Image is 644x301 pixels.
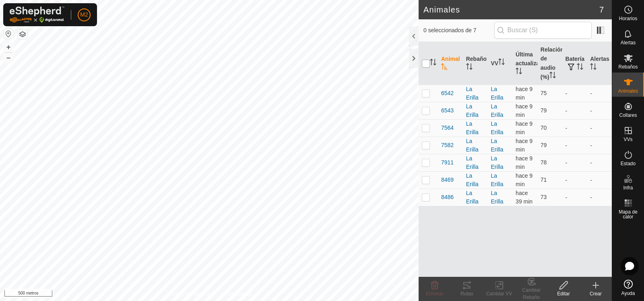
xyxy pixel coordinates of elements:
span: 13 de agosto de 2025, 14:34 [516,172,533,187]
font: Batería [566,56,584,62]
font: - [566,177,568,183]
font: Rutas [460,291,473,297]
font: Eliminar [426,291,443,297]
span: 13 de agosto de 2025, 14:34 [516,138,533,153]
font: hace 9 min [516,86,533,101]
font: La Erilla [491,120,503,135]
font: 7911 [441,159,454,166]
font: 70 [541,125,547,131]
font: Estado [621,161,636,166]
font: Relación de audio (%) [541,46,564,80]
font: - [566,194,568,201]
font: Infra [623,185,633,191]
font: Editar [557,291,570,297]
p-sorticon: Activar para ordenar [590,64,597,71]
a: La Erilla [491,103,503,118]
p-sorticon: Activar para ordenar [430,60,436,66]
font: La Erilla [466,86,479,101]
p-sorticon: Activar para ordenar [549,73,556,79]
p-sorticon: Activar para ordenar [441,64,448,71]
font: 73 [541,194,547,200]
span: 13 de agosto de 2025, 14:34 [516,120,533,135]
font: 71 [541,176,547,183]
font: 7 [599,5,604,14]
font: hace 9 min [516,155,533,170]
font: Collares [619,112,637,118]
font: Cambiar Rebaño [522,287,540,300]
span: 13 de agosto de 2025, 14:34 [516,86,533,101]
font: 6542 [441,90,454,96]
button: + [4,42,13,52]
font: - [590,160,592,166]
a: Ayuda [612,276,644,299]
font: Cambiar VV [486,291,512,297]
font: Alertas [590,56,609,62]
span: 13 de agosto de 2025, 14:04 [516,190,533,205]
font: 7582 [441,142,454,148]
font: hace 9 min [516,138,533,153]
font: La Erilla [466,155,479,170]
font: hace 9 min [516,120,533,135]
button: Capas del Mapa [18,29,27,39]
p-sorticon: Activar para ordenar [577,64,583,71]
font: - [590,194,592,201]
font: Mapa de calor [619,209,638,220]
font: hace 9 min [516,103,533,118]
font: 8486 [441,194,454,200]
font: Política de Privacidad [168,291,214,297]
font: 79 [541,142,547,148]
font: hace 39 min [516,190,533,205]
font: 78 [541,159,547,166]
font: La Erilla [466,172,479,187]
font: 7564 [441,125,454,131]
a: Contáctanos [224,291,251,298]
font: - [566,90,568,97]
font: Rebaño [466,56,487,62]
font: 75 [541,90,547,96]
font: – [6,53,10,62]
font: - [566,160,568,166]
font: Crear [590,291,602,297]
font: La Erilla [466,138,479,153]
font: Horarios [619,16,637,21]
a: La Erilla [491,86,503,101]
font: 0 seleccionados de 7 [423,27,477,33]
font: - [590,125,592,131]
font: 79 [541,107,547,114]
font: La Erilla [491,172,503,187]
font: Animales [423,5,460,14]
font: - [590,177,592,183]
font: La Erilla [466,190,479,205]
button: Restablecer mapa [4,29,13,39]
font: Alertas [621,40,636,46]
span: 13 de agosto de 2025, 14:34 [516,155,533,170]
font: - [566,108,568,114]
font: La Erilla [491,155,503,170]
font: Animal [441,56,460,62]
button: – [4,53,13,62]
font: VVs [623,137,632,142]
input: Buscar (S) [494,22,592,39]
font: Rebaños [618,64,638,70]
font: Última actualización [516,51,551,66]
font: La Erilla [466,103,479,118]
font: VV [491,60,498,66]
font: Ayuda [621,291,635,296]
font: + [6,43,11,51]
p-sorticon: Activar para ordenar [516,69,522,75]
font: - [566,125,568,131]
p-sorticon: Activar para ordenar [466,64,473,71]
font: - [590,108,592,114]
font: 6543 [441,107,454,114]
a: La Erilla [491,138,503,153]
font: M2 [80,11,88,18]
font: hace 9 min [516,172,533,187]
font: - [566,142,568,149]
img: Logotipo de Gallagher [10,6,64,23]
font: - [590,90,592,97]
a: La Erilla [491,190,503,205]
